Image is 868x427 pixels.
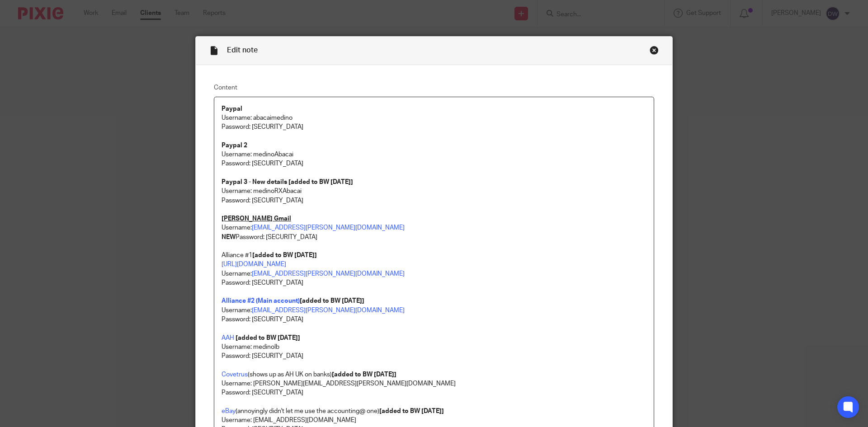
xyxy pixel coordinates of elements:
[222,416,646,425] p: Username: [EMAIL_ADDRESS][DOMAIN_NAME]
[222,179,353,185] strong: Paypal 3 - New details [added to BW [DATE]]
[222,296,646,315] p: Username:
[222,150,646,159] p: Username: medinoAbacai
[222,343,646,361] p: Username: medinolb Password: [SECURITY_DATA]
[222,216,291,222] u: [PERSON_NAME] Gmail
[222,388,646,397] p: Password: [SECURITY_DATA]
[222,335,234,341] a: AAH
[236,335,300,341] strong: [added to BW [DATE]]
[222,187,646,196] p: Username: medinoRXAbacai
[227,47,258,54] span: Edit note
[650,46,659,55] div: Close this dialog window
[222,315,646,324] p: Password: [SECURITY_DATA]
[300,298,364,304] strong: [added to BW [DATE]]
[222,260,646,287] p: Username: Password: [SECURITY_DATA]
[252,271,405,277] a: [EMAIL_ADDRESS][PERSON_NAME][DOMAIN_NAME]
[222,159,646,187] p: Password: [SECURITY_DATA]
[222,379,646,388] p: Username: [PERSON_NAME][EMAIL_ADDRESS][PERSON_NAME][DOMAIN_NAME]
[222,408,236,414] a: eBay
[379,408,444,414] strong: [added to BW [DATE]]
[222,234,236,240] strong: NEW
[222,370,646,379] p: (shows up as AH UK on banks)
[214,83,654,92] label: Content
[252,307,405,314] a: [EMAIL_ADDRESS][PERSON_NAME][DOMAIN_NAME]
[222,407,646,416] p: (annoyingly didn't let me use the accounting@ one)
[222,261,286,267] a: [URL][DOMAIN_NAME]
[222,233,646,242] p: Password: [SECURITY_DATA]
[252,252,317,258] strong: [added to BW [DATE]]
[332,371,396,378] strong: [added to BW [DATE]]
[222,214,646,233] p: Username:
[222,371,248,378] a: Covetrus
[222,122,646,131] p: Password: [SECURITY_DATA]
[222,298,300,304] a: Alliance #2 (Main account)
[222,142,247,149] strong: Paypal 2
[222,106,242,112] strong: Paypal
[222,113,646,122] p: Username: abacaimedino
[252,225,405,231] a: [EMAIL_ADDRESS][PERSON_NAME][DOMAIN_NAME]
[222,251,646,260] p: Alliance #1
[222,196,646,205] p: Password: [SECURITY_DATA]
